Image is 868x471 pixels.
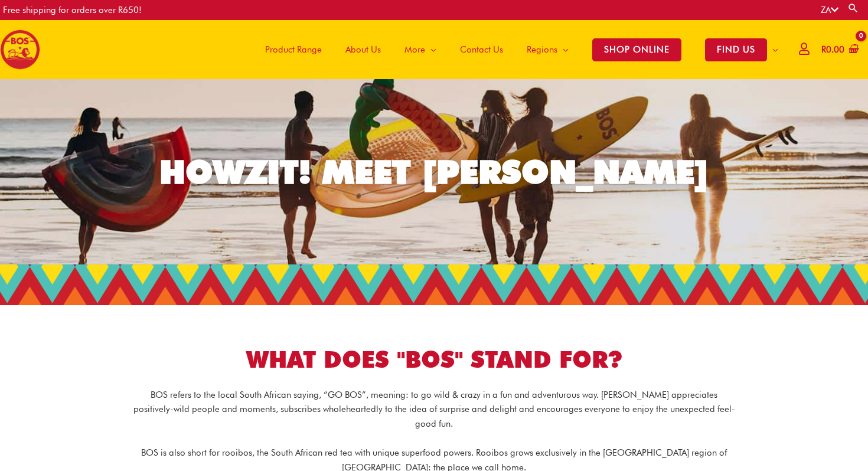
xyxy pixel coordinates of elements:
[515,20,580,79] a: Regions
[592,38,681,61] span: SHOP ONLINE
[253,20,334,79] a: Product Range
[265,32,322,67] span: Product Range
[527,32,557,67] span: Regions
[821,44,826,55] span: R
[159,156,709,188] div: HOWZIT! MEET [PERSON_NAME]
[821,5,838,15] a: ZA
[103,344,765,376] h1: WHAT DOES "BOS" STAND FOR?
[819,37,859,63] a: View Shopping Cart, empty
[705,38,767,61] span: FIND US
[448,20,515,79] a: Contact Us
[580,20,693,79] a: SHOP ONLINE
[244,20,790,79] nav: Site Navigation
[334,20,393,79] a: About Us
[847,2,859,14] a: Search button
[404,32,425,67] span: More
[821,44,844,55] bdi: 0.00
[460,32,503,67] span: Contact Us
[393,20,448,79] a: More
[133,388,735,431] p: BOS refers to the local South African saying, “GO BOS”, meaning: to go wild & crazy in a fun and ...
[345,32,381,67] span: About Us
